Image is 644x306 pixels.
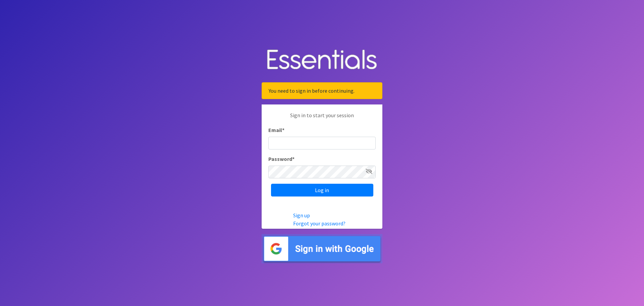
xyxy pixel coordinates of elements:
img: Sign in with Google [262,234,382,263]
label: Password [268,155,294,163]
a: Forgot your password? [293,220,345,227]
p: Sign in to start your session [268,111,376,126]
input: Log in [271,184,373,196]
div: You need to sign in before continuing. [262,82,382,99]
label: Email [268,126,284,134]
a: Sign up [293,212,310,219]
abbr: required [292,156,294,162]
img: Human Essentials [262,43,382,77]
abbr: required [282,127,284,133]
